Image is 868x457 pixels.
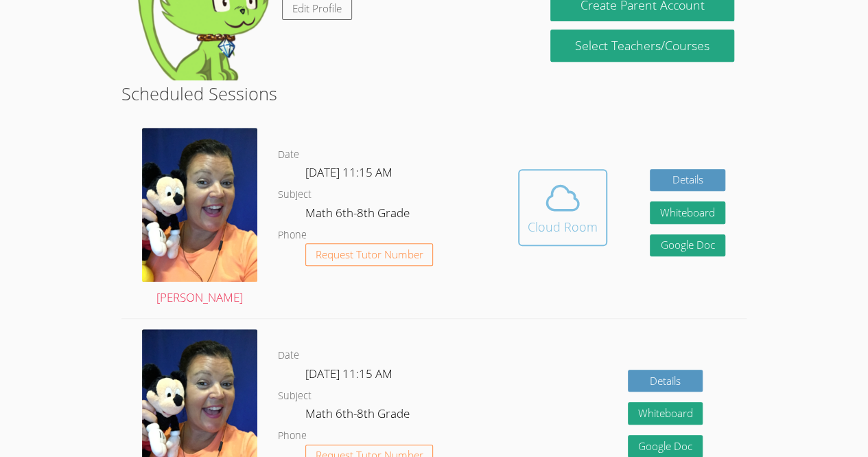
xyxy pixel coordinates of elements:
dd: Math 6th-8th Grade [305,404,412,427]
button: Whiteboard [650,201,725,224]
button: Cloud Room [518,169,607,246]
dd: Math 6th-8th Grade [305,203,412,227]
a: Google Doc [650,234,725,257]
a: [PERSON_NAME] [142,128,257,307]
dt: Subject [278,388,312,405]
dt: Phone [278,227,307,244]
div: Cloud Room [528,217,598,236]
dt: Subject [278,186,312,203]
a: Details [628,370,703,392]
a: Select Teachers/Courses [550,30,734,62]
a: Details [650,169,725,192]
dt: Phone [278,427,307,445]
dt: Date [278,347,299,364]
h2: Scheduled Sessions [121,80,747,107]
span: [DATE] 11:15 AM [305,366,392,381]
button: Whiteboard [628,402,703,425]
button: Request Tutor Number [305,243,434,266]
dt: Date [278,146,299,164]
span: [DATE] 11:15 AM [305,164,392,180]
img: avatar.png [142,128,257,282]
span: Request Tutor Number [316,249,423,260]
